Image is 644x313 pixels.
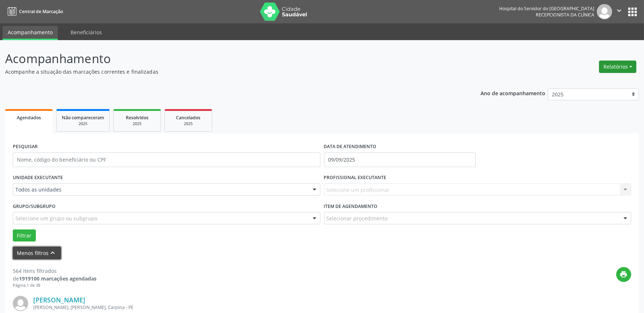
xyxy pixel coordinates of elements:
[5,5,63,18] a: Central de Marcação
[13,229,36,242] button: Filtrar
[620,270,628,278] i: print
[13,201,56,212] label: Grupo/Subgrupo
[499,5,594,12] div: Hospital do Servidor do [GEOGRAPHIC_DATA]
[13,275,97,282] div: de
[19,8,63,15] span: Central de Marcação
[5,68,449,76] p: Acompanhe a situação das marcações correntes e finalizadas
[13,296,28,311] img: img
[33,304,521,310] div: [PERSON_NAME], [PERSON_NAME], Carpina - PE
[615,7,623,15] i: 
[62,115,104,121] span: Não compareceram
[49,249,57,257] i: keyboard_arrow_up
[176,115,201,121] span: Cancelados
[13,141,38,152] label: PESQUISAR
[626,5,639,18] button: apps
[324,172,387,183] label: PROFISSIONAL EXECUTANTE
[612,4,626,19] button: 
[599,61,636,73] button: Relatórios
[13,282,97,289] div: Página 1 de 38
[17,115,41,121] span: Agendados
[15,186,305,193] span: Todos as unidades
[13,247,61,259] button: Menos filtroskeyboard_arrow_up
[170,121,207,127] div: 2025
[536,12,594,18] span: Recepcionista da clínica
[324,141,377,152] label: DATA DE ATENDIMENTO
[126,115,148,121] span: Resolvidos
[62,121,104,127] div: 2025
[13,267,97,275] div: 564 itens filtrados
[616,267,631,282] button: print
[13,152,320,167] input: Nome, código do beneficiário ou CPF
[327,215,388,222] span: Selecionar procedimento
[19,275,97,282] strong: 1919100 marcações agendadas
[5,50,449,68] p: Acompanhamento
[481,88,545,97] p: Ano de acompanhamento
[119,121,155,127] div: 2025
[597,4,612,19] img: img
[324,152,476,167] input: Selecione um intervalo
[3,26,58,40] a: Acompanhamento
[65,26,107,39] a: Beneficiários
[15,215,97,222] span: Selecione um grupo ou subgrupo
[324,201,378,212] label: Item de agendamento
[13,172,63,183] label: UNIDADE EXECUTANTE
[33,296,85,304] a: [PERSON_NAME]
